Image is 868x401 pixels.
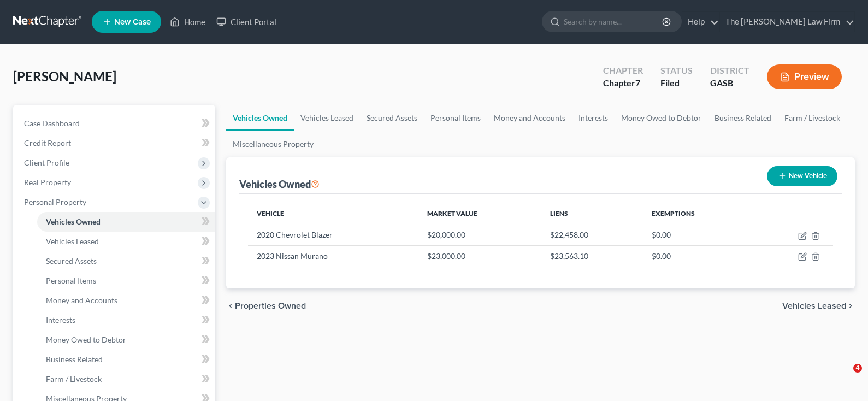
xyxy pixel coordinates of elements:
[643,225,753,245] td: $0.00
[418,246,542,267] td: $23,000.00
[682,12,719,32] a: Help
[360,105,424,131] a: Secured Assets
[424,105,487,131] a: Personal Items
[660,77,693,90] div: Filed
[24,138,71,148] span: Credit Report
[37,271,215,291] a: Personal Items
[708,105,778,131] a: Business Related
[46,374,102,384] span: Farm / Livestock
[46,296,117,305] span: Money and Accounts
[487,105,572,131] a: Money and Accounts
[603,77,643,90] div: Chapter
[114,18,151,26] span: New Case
[226,105,294,131] a: Vehicles Owned
[541,246,643,267] td: $23,563.10
[46,315,75,325] span: Interests
[235,302,306,310] span: Properties Owned
[782,302,846,310] span: Vehicles Leased
[37,291,215,310] a: Money and Accounts
[831,364,857,390] iframe: Intercom live chat
[541,225,643,245] td: $22,458.00
[635,78,640,88] span: 7
[24,197,86,207] span: Personal Property
[15,133,215,153] a: Credit Report
[710,64,749,77] div: District
[24,158,69,167] span: Client Profile
[164,12,211,32] a: Home
[248,203,418,225] th: Vehicle
[710,77,749,90] div: GASB
[46,256,97,266] span: Secured Assets
[248,246,418,267] td: 2023 Nissan Murano
[564,11,664,32] input: Search by name...
[226,302,235,310] i: chevron_left
[211,12,282,32] a: Client Portal
[603,64,643,77] div: Chapter
[643,203,753,225] th: Exemptions
[37,251,215,271] a: Secured Assets
[37,330,215,350] a: Money Owed to Debtor
[853,364,862,373] span: 4
[572,105,615,131] a: Interests
[767,64,842,89] button: Preview
[46,217,101,226] span: Vehicles Owned
[778,105,847,131] a: Farm / Livestock
[46,335,126,344] span: Money Owed to Debtor
[37,369,215,389] a: Farm / Livestock
[239,178,320,191] div: Vehicles Owned
[418,225,542,245] td: $20,000.00
[720,12,854,32] a: The [PERSON_NAME] Law Firm
[846,302,855,310] i: chevron_right
[37,350,215,369] a: Business Related
[15,114,215,133] a: Case Dashboard
[767,166,837,186] button: New Vehicle
[46,355,103,364] span: Business Related
[660,64,693,77] div: Status
[643,246,753,267] td: $0.00
[13,68,116,84] span: [PERSON_NAME]
[248,225,418,245] td: 2020 Chevrolet Blazer
[24,119,80,128] span: Case Dashboard
[46,237,99,246] span: Vehicles Leased
[226,131,320,157] a: Miscellaneous Property
[37,310,215,330] a: Interests
[46,276,96,285] span: Personal Items
[226,302,306,310] button: chevron_left Properties Owned
[541,203,643,225] th: Liens
[24,178,71,187] span: Real Property
[782,302,855,310] button: Vehicles Leased chevron_right
[37,212,215,232] a: Vehicles Owned
[418,203,542,225] th: Market Value
[37,232,215,251] a: Vehicles Leased
[615,105,708,131] a: Money Owed to Debtor
[294,105,360,131] a: Vehicles Leased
